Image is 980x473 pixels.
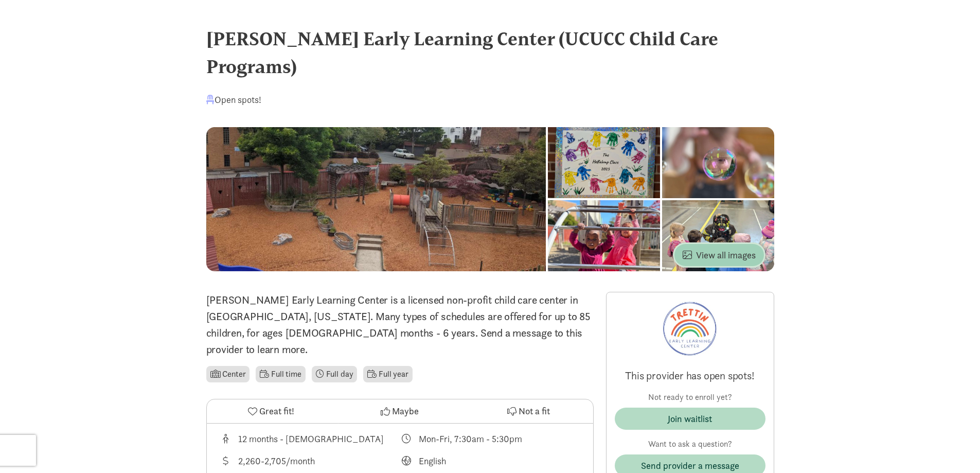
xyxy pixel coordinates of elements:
[238,432,384,446] div: 12 months - [DEMOGRAPHIC_DATA]
[206,25,774,80] div: [PERSON_NAME] Early Learning Center (UCUCC Child Care Programs)
[207,399,335,423] button: Great fit!
[206,292,594,358] p: [PERSON_NAME] Early Learning Center is a licensed non-profit child care center in [GEOGRAPHIC_DAT...
[206,93,261,107] div: Open spots!
[662,301,718,356] img: Provider logo
[519,404,550,418] span: Not a fit
[400,432,581,446] div: Class schedule
[219,454,400,468] div: Average tuition for this program
[641,459,739,472] span: Send provider a message
[615,438,765,450] p: Want to ask a question?
[206,366,250,382] li: Center
[335,399,464,423] button: Maybe
[312,366,358,382] li: Full day
[419,432,522,446] div: Mon-Fri, 7:30am - 5:30pm
[238,454,315,468] div: 2,260-2,705/month
[668,412,712,426] div: Join waitlist
[419,454,446,468] div: English
[615,391,765,404] p: Not ready to enroll yet?
[464,399,593,423] button: Not a fit
[615,408,765,430] button: Join waitlist
[256,366,305,382] li: Full time
[683,248,756,262] span: View all images
[392,404,419,418] span: Maybe
[259,404,294,418] span: Great fit!
[363,366,412,382] li: Full year
[400,454,581,468] div: Languages taught
[219,432,400,446] div: Age range for children that this provider cares for
[674,244,764,266] button: View all images
[615,369,765,383] p: This provider has open spots!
